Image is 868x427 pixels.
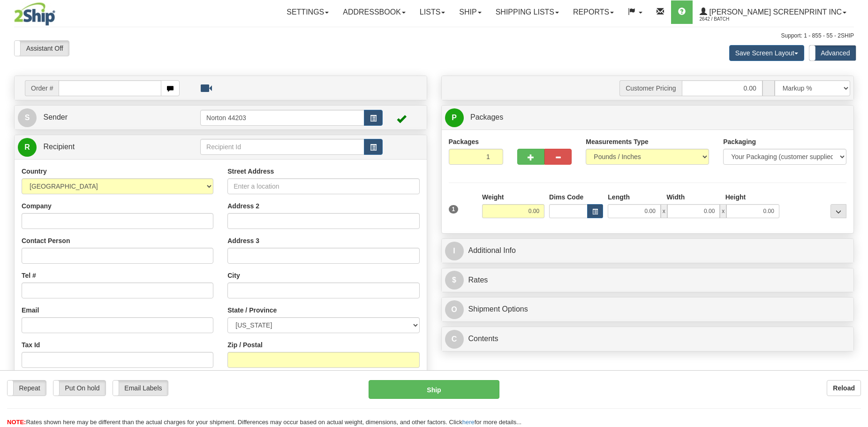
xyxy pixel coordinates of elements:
[489,0,566,24] a: Shipping lists
[14,2,55,26] img: logo2642.jpg
[200,110,364,126] input: Sender Id
[462,419,475,426] a: here
[661,204,667,218] span: x
[227,167,274,176] label: Street Address
[470,113,503,121] span: Packages
[200,139,364,155] input: Recipient Id
[723,137,756,146] label: Packaging
[445,300,851,319] a: OShipment Options
[227,178,419,194] input: Enter a location
[25,80,59,96] span: Order #
[279,0,336,24] a: Settings
[14,32,854,40] div: Support: 1 - 855 - 55 - 2SHIP
[666,192,685,202] label: Width
[482,192,504,202] label: Weight
[18,138,37,157] span: R
[445,330,464,349] span: C
[452,0,488,24] a: Ship
[833,384,855,392] b: Reload
[566,0,621,24] a: Reports
[729,45,804,61] button: Save Screen Layout
[449,205,459,213] span: 1
[43,143,75,151] span: Recipient
[449,137,479,146] label: Packages
[809,46,856,61] label: Advanced
[227,340,263,350] label: Zip / Postal
[227,236,259,245] label: Address 3
[18,108,200,127] a: S Sender
[619,80,681,96] span: Customer Pricing
[336,0,413,24] a: Addressbook
[586,137,649,146] label: Measurements Type
[827,380,861,396] button: Reload
[22,236,70,245] label: Contact Person
[445,271,851,290] a: $Rates
[113,381,168,396] label: Email Labels
[445,329,851,349] a: CContents
[725,192,746,202] label: Height
[43,113,68,121] span: Sender
[445,271,464,290] span: $
[445,300,464,319] span: O
[53,381,106,396] label: Put On hold
[445,108,464,127] span: P
[8,381,46,396] label: Repeat
[549,192,583,202] label: Dims Code
[18,108,37,127] span: S
[22,271,36,280] label: Tel #
[846,166,867,261] iframe: chat widget
[22,167,47,176] label: Country
[227,305,277,315] label: State / Province
[22,305,39,315] label: Email
[227,201,259,211] label: Address 2
[445,242,464,260] span: I
[445,108,851,127] a: P Packages
[15,41,69,56] label: Assistant Off
[413,0,452,24] a: Lists
[7,419,26,426] span: NOTE:
[700,15,770,24] span: 2642 / batch
[445,241,851,260] a: IAdditional Info
[720,204,726,218] span: x
[18,137,180,157] a: R Recipient
[22,201,52,211] label: Company
[369,380,499,399] button: Ship
[707,8,842,16] span: [PERSON_NAME] Screenprint Inc
[830,204,846,218] div: ...
[227,271,240,280] label: City
[693,0,853,24] a: [PERSON_NAME] Screenprint Inc 2642 / batch
[608,192,630,202] label: Length
[22,340,40,350] label: Tax Id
